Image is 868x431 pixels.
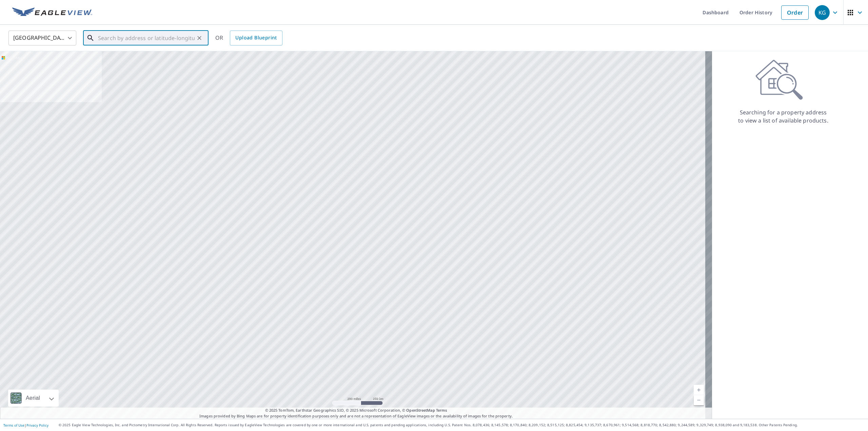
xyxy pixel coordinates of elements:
img: EV Logo [12,7,92,18]
div: Aerial [24,390,42,407]
button: Clear [195,33,204,43]
a: OpenStreetMap [406,408,435,413]
a: Current Level 5, Zoom In [694,385,704,395]
p: | [3,423,48,427]
span: © 2025 TomTom, Earthstar Geographics SIO, © 2025 Microsoft Corporation, © [265,408,447,413]
a: Current Level 5, Zoom Out [694,395,704,405]
div: Aerial [8,390,59,407]
p: Searching for a property address to view a list of available products. [738,108,829,125]
a: Privacy Policy [26,423,48,428]
a: Terms of Use [3,423,24,428]
div: OR [215,31,282,45]
a: Upload Blueprint [230,31,282,45]
a: Terms [436,408,447,413]
div: [GEOGRAPHIC_DATA] [8,29,76,48]
input: Search by address or latitude-longitude [98,29,195,48]
p: © 2025 Eagle View Technologies, Inc. and Pictometry International Corp. All Rights Reserved. Repo... [59,423,865,428]
a: Order [781,5,809,20]
div: KG [815,5,830,20]
span: Upload Blueprint [235,34,277,42]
